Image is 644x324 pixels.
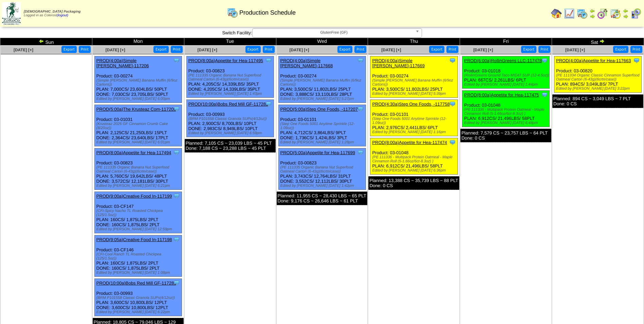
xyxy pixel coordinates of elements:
[96,209,182,217] div: (CFI-Spicy Nacho TL Roasted Chickpea (125/1.5oz))
[464,108,549,116] div: (PE 111336 - Multipack Protein Oatmeal - Maple Cinnamon Roll (5-1.66oz/6ct-8.3oz) )
[173,193,180,199] img: Tooltip
[556,73,641,82] div: (PE 111334 Organic Classic Cinnamon Superfood Oatmeal Carton (6-43g)(6crtn/case))
[61,46,77,53] button: Export
[255,29,413,37] span: GlutenFree (GF)
[337,46,353,53] button: Export
[372,58,425,68] a: PROD(4:00a)Simple [PERSON_NAME]-117669
[429,46,444,53] button: Export
[289,48,309,52] span: [DATE] [+]
[462,56,550,89] div: Product: 03-01018 PLAN: 667CS / 2,261LBS / 6PLT
[372,78,457,87] div: (Simple [PERSON_NAME] Banana Muffin (6/9oz Cartons))
[96,184,182,188] div: Edited by [PERSON_NAME] [DATE] 6:21pm
[96,252,182,260] div: (CFI-Cool Ranch TL Roasted Chickpea (125/1.5oz))
[57,14,68,17] a: (logout)
[96,122,182,130] div: (Krusteaz 2025 GF Cinnamon Crumb Cake (8/20oz))
[92,38,184,46] td: Mon
[96,237,172,242] a: PROD(9:05a)Creative Food In-117198
[94,235,182,277] div: Product: 03-CF146 PLAN: 160CS / 1,875LBS / 2PLT DONE: 160CS / 1,875LBS / 2PLT
[541,57,548,64] img: Tooltip
[372,130,457,134] div: Edited by [PERSON_NAME] [DATE] 1:16pm
[449,57,456,64] img: Tooltip
[623,14,628,19] img: arrowright.gif
[372,92,457,96] div: Edited by [PERSON_NAME] [DATE] 5:39pm
[278,148,366,190] div: Product: 03-00823 PLAN: 3,743CS / 12,764LBS / 31PLT DONE: 3,552CS / 12,112LBS / 30PLT
[153,46,169,53] button: Export
[24,10,80,17] span: Logged in as Colerost
[280,122,366,130] div: (Step One Foods 5001 Anytime Sprinkle (12-1.09oz))
[265,101,272,107] img: Tooltip
[372,155,457,163] div: (PE 111336 - Multipack Protein Oatmeal - Maple Cinnamon Roll (5-1.66oz/6ct-8.3oz) )
[564,8,575,19] img: line_graph.gif
[2,2,21,25] img: zoroco-logo-small.webp
[552,38,644,46] td: Sat
[280,140,366,144] div: Edited by [PERSON_NAME] [DATE] 1:28pm
[357,106,364,112] img: Tooltip
[186,56,274,98] div: Product: 03-00823 PLAN: 4,205CS / 14,339LBS / 35PLT DONE: 4,205CS / 14,339LBS / 35PLT
[565,48,585,52] a: [DATE] [+]
[630,8,641,19] img: calendarcustomer.gif
[446,46,458,53] button: Print
[372,140,447,145] a: PROD(8:00a)Appetite for Hea-117474
[354,46,366,53] button: Print
[24,10,80,14] span: [DEMOGRAPHIC_DATA] Packaging
[521,46,536,53] button: Export
[96,310,182,314] div: Edited by [PERSON_NAME] [DATE] 6:22pm
[227,7,238,18] img: calendarprod.gif
[464,58,542,63] a: PROD(6:00a)RollinGreens LLC-117478
[462,91,550,127] div: Product: 03-01048 PLAN: 6,912CS / 21,496LBS / 58PLT
[39,38,44,44] img: arrowleft.gif
[357,57,364,64] img: Tooltip
[633,57,640,64] img: Tooltip
[14,48,33,52] a: [DATE] [+]
[280,165,366,174] div: (PE 111335 Organic Banana Nut Superfood Oatmeal Carton (6-43g)(6crtn/case))
[96,58,149,68] a: PROD(4:00a)Simple [PERSON_NAME]-117206
[280,58,333,68] a: PROD(4:00a)Simple [PERSON_NAME]-117668
[372,102,449,107] a: PROD(4:30a)Step One Foods, -117758
[372,117,457,125] div: (Step One Foods 5001 Anytime Sprinkle (12-1.09oz))
[198,48,217,52] span: [DATE] [+]
[449,101,456,107] img: Tooltip
[106,48,125,52] a: [DATE] [+]
[280,78,366,87] div: (Simple [PERSON_NAME] Banana Muffin (6/9oz Cartons))
[188,92,274,96] div: Edited by [PERSON_NAME] [DATE] 1:43pm
[368,176,459,190] div: Planned: 13,388 CS ~ 35,739 LBS ~ 88 PLT Done: 0 CS
[556,87,641,91] div: Edited by [PERSON_NAME] [DATE] 3:22pm
[280,184,366,188] div: Edited by [PERSON_NAME] [DATE] 1:42pm
[357,149,364,156] img: Tooltip
[96,227,182,231] div: Edited by [PERSON_NAME] [DATE] 12:59pm
[464,121,549,125] div: Edited by [PERSON_NAME] [DATE] 6:48pm
[96,97,182,101] div: Edited by [PERSON_NAME] [DATE] 6:00pm
[464,73,549,77] div: (RollinGreens Ground Taco M'EAT SUP (12-4.5oz))
[368,38,460,46] td: Thu
[96,150,171,155] a: PROD(8:00a)Appetite for Hea-117494
[94,105,182,146] div: Product: 03-01031 PLAN: 2,125CS / 21,250LBS / 15PLT DONE: 2,364CS / 23,640LBS / 17PLT
[278,56,366,103] div: Product: 03-00274 PLAN: 3,500CS / 11,802LBS / 25PLT DONE: 3,888CS / 13,110LBS / 28PLT
[171,46,183,53] button: Print
[185,139,276,152] div: Planned: 7,105 CS ~ 23,039 LBS ~ 45 PLT Done: 7,188 CS ~ 23,288 LBS ~ 45 PLT
[590,14,595,19] img: arrowright.gif
[552,94,643,108] div: Planned: 894 CS ~ 3,049 LBS ~ 7 PLT Done: 0 CS
[473,48,493,52] a: [DATE] [+]
[188,73,274,82] div: (PE 111335 Organic Banana Nut Superfood Oatmeal Carton (6-43g)(6crtn/case))
[173,57,180,64] img: Tooltip
[173,106,180,112] img: Tooltip
[381,48,401,52] a: [DATE] [+]
[94,148,182,190] div: Product: 03-00823 PLAN: 5,760CS / 19,642LBS / 48PLT DONE: 3,572CS / 12,181LBS / 30PLT
[372,168,457,173] div: Edited by [PERSON_NAME] [DATE] 6:36pm
[265,57,272,64] img: Tooltip
[96,140,182,144] div: Edited by [PERSON_NAME] [DATE] 6:01pm
[538,46,550,53] button: Print
[590,8,595,14] img: arrowleft.gif
[94,192,182,233] div: Product: 03-CF147 PLAN: 160CS / 1,875LBS / 2PLT DONE: 160CS / 1,875LBS / 2PLT
[239,9,296,16] span: Production Schedule
[96,107,176,112] a: PROD(5:00a)The Krusteaz Com-117200
[188,117,274,121] div: (BRM P101558 Classic Granola SUPs(4/12oz))
[464,83,549,87] div: Edited by [PERSON_NAME] [DATE] 1:44pm
[370,138,458,175] div: Product: 03-01048 PLAN: 6,912CS / 21,496LBS / 58PLT
[188,58,263,63] a: PROD(8:00a)Appetite for Hea-117495
[173,149,180,156] img: Tooltip
[370,56,458,98] div: Product: 03-00274 PLAN: 3,500CS / 11,802LBS / 25PLT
